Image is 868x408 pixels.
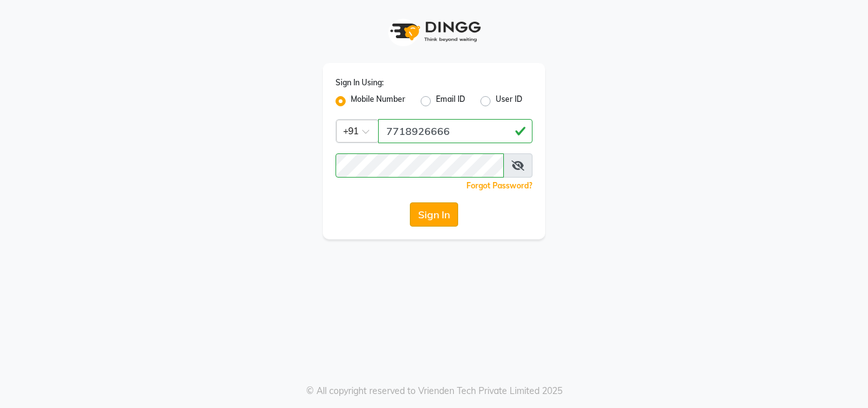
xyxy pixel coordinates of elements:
label: Mobile Number [351,94,405,109]
label: Email ID [436,94,465,109]
input: Username [378,119,532,143]
label: User ID [496,94,522,109]
input: Username [336,153,504,178]
img: logo1.svg [383,13,485,50]
button: Sign In [410,202,458,227]
a: Forgot Password? [466,181,532,190]
label: Sign In Using: [336,77,384,88]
